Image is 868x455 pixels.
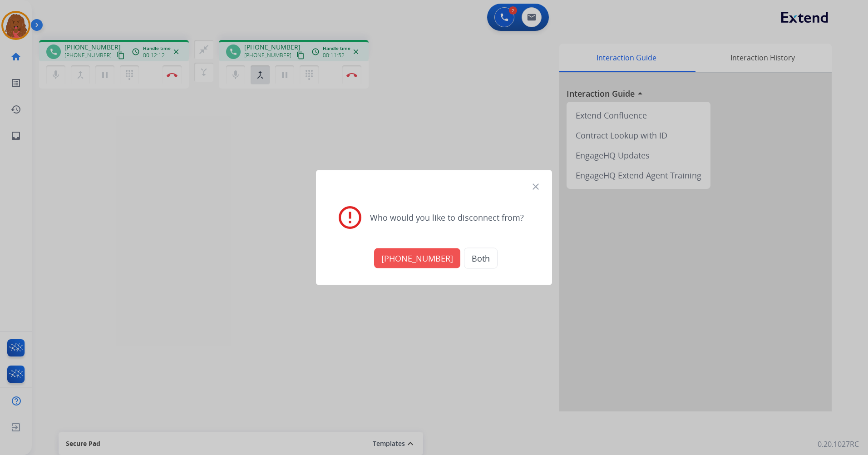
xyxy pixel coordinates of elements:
[818,439,859,450] p: 0.20.1027RC
[464,248,498,269] button: Both
[370,211,524,223] span: Who would you like to disconnect from?
[530,181,541,192] mat-icon: close
[374,248,460,268] button: [PHONE_NUMBER]
[336,203,364,231] mat-icon: error_outline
